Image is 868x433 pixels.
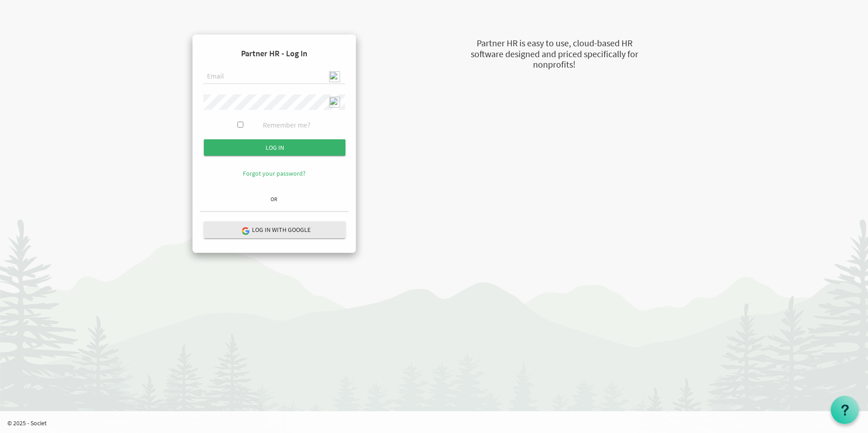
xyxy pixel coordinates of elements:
a: Forgot your password? [243,169,306,177]
img: npw-badge-icon-locked.svg [329,97,340,108]
input: Log in [204,139,345,156]
img: npw-badge-icon-locked.svg [329,71,340,82]
p: © 2025 - Societ [7,418,868,428]
div: software designed and priced specifically for [425,48,684,61]
input: Email [203,69,345,84]
button: Log in with Google [204,221,345,238]
h6: OR [200,196,349,202]
div: Partner HR is easy to use, cloud-based HR [425,37,684,50]
h4: Partner HR - Log In [200,42,349,65]
label: Remember me? [263,120,311,130]
img: google-logo.png [241,226,249,235]
div: nonprofits! [425,58,684,71]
